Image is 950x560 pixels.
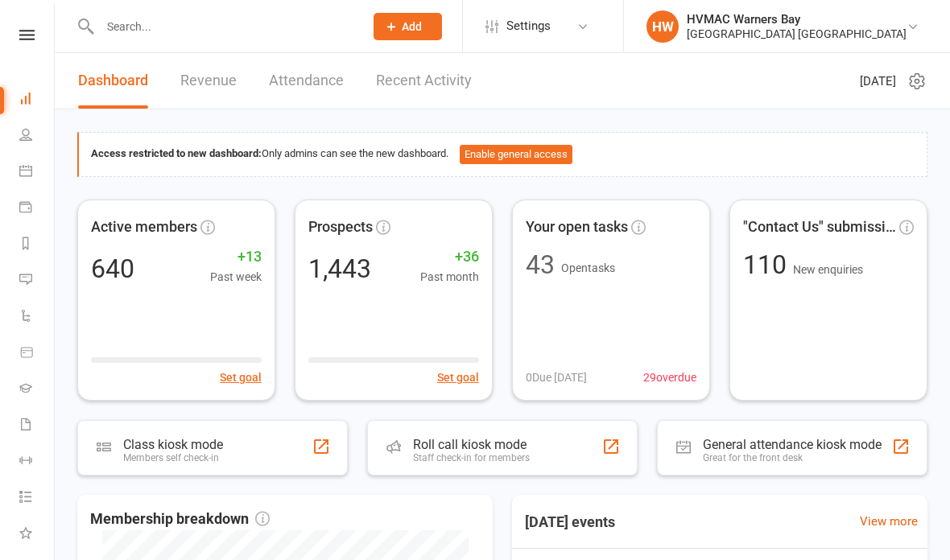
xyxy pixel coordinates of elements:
span: Settings [506,8,551,44]
span: 110 [743,249,793,280]
div: 1,443 [308,256,371,282]
button: Set goal [437,369,479,386]
a: Product Sales [19,336,56,372]
span: Past week [210,268,262,286]
span: "Contact Us" submissions [743,216,896,239]
a: View more [860,512,918,531]
div: 43 [526,252,555,278]
div: Staff check-in for members [413,452,530,463]
a: Payments [19,191,56,227]
a: Calendar [19,154,56,191]
div: HW [646,10,679,43]
span: [DATE] [860,72,896,91]
span: Membership breakdown [90,508,270,531]
button: Set goal [220,369,262,386]
input: Search... [95,15,353,38]
h3: [DATE] events [512,508,628,537]
span: Your open tasks [526,216,628,239]
a: Dashboard [78,53,148,109]
a: Dashboard [19,82,56,118]
span: Past month [420,268,479,286]
div: Members self check-in [123,452,223,463]
button: Enable general access [460,145,572,164]
a: Recent Activity [376,53,472,109]
span: +13 [210,245,262,269]
div: Only admins can see the new dashboard. [91,145,915,164]
span: Open tasks [561,261,615,274]
strong: Access restricted to new dashboard: [91,147,262,159]
div: Great for the front desk [703,452,882,463]
span: 0 Due [DATE] [526,369,587,386]
span: Active members [91,216,197,239]
span: 29 overdue [643,369,696,386]
span: New enquiries [793,263,863,276]
a: People [19,118,56,154]
a: Revenue [180,53,237,109]
div: 640 [91,256,134,282]
div: HVMAC Warners Bay [687,12,907,27]
span: +36 [420,245,479,269]
a: Reports [19,227,56,263]
a: What's New [19,517,56,553]
div: [GEOGRAPHIC_DATA] [GEOGRAPHIC_DATA] [687,27,907,41]
span: Prospects [308,216,373,239]
a: Attendance [269,53,344,109]
span: Add [402,20,422,33]
button: Add [374,13,442,40]
div: General attendance kiosk mode [703,437,882,452]
div: Roll call kiosk mode [413,437,530,452]
div: Class kiosk mode [123,437,223,452]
